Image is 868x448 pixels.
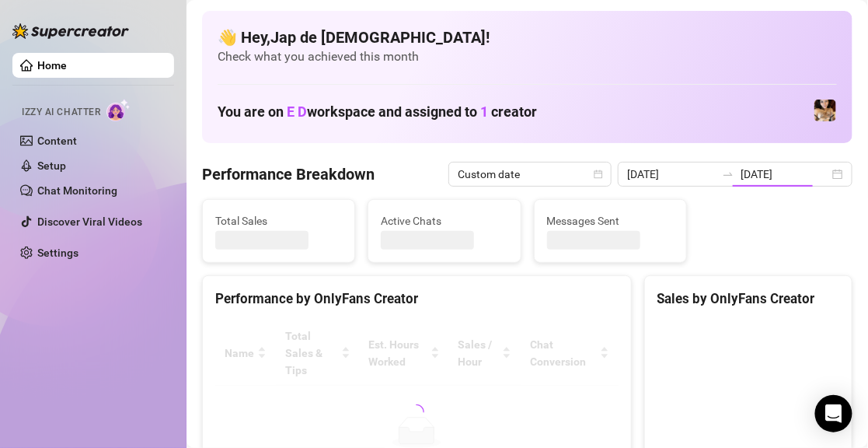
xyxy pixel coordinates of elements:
a: Setup [37,159,66,172]
a: Chat Monitoring [37,184,117,197]
span: Check what you achieved this month [218,48,837,65]
a: Content [37,135,77,147]
a: Discover Viral Videos [37,215,142,228]
div: Performance by OnlyFans Creator [215,289,619,310]
span: swap-right [722,168,734,180]
a: Settings [37,247,78,259]
span: to [722,168,734,180]
span: Custom date [458,163,602,186]
span: loading [406,401,427,422]
div: Open Intercom Messenger [815,395,852,432]
input: Start date [627,166,716,183]
span: Active Chats [381,212,507,229]
span: Izzy AI Chatter [22,105,100,120]
img: vixie [814,100,836,121]
img: AI Chatter [106,99,131,121]
span: Messages Sent [547,212,674,229]
span: calendar [594,170,603,179]
a: Home [37,59,67,72]
input: End date [741,166,829,183]
span: 1 [480,103,488,120]
h4: 👋 Hey, Jap de [DEMOGRAPHIC_DATA] ! [218,26,837,48]
h1: You are on workspace and assigned to creator [218,103,537,121]
img: logo-BBDzfeDw.svg [12,23,129,39]
h4: Performance Breakdown [202,163,375,185]
div: Sales by OnlyFans Creator [657,289,839,310]
span: E D [287,103,307,120]
span: Total Sales [215,212,342,229]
